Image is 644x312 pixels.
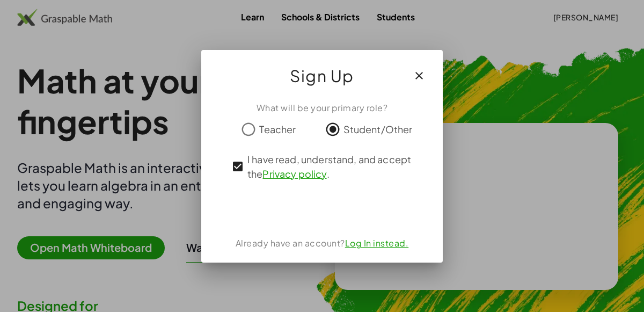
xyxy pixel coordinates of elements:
[247,152,416,181] span: I have read, understand, and accept the .
[259,122,296,136] span: Teacher
[262,168,326,180] a: Privacy policy
[214,101,430,114] div: What will be your primary role?
[290,63,354,89] span: Sign Up
[214,237,430,250] div: Already have an account?
[263,197,381,221] iframe: Sign in with Google Button
[345,237,409,249] a: Log In instead.
[343,122,413,136] span: Student/Other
